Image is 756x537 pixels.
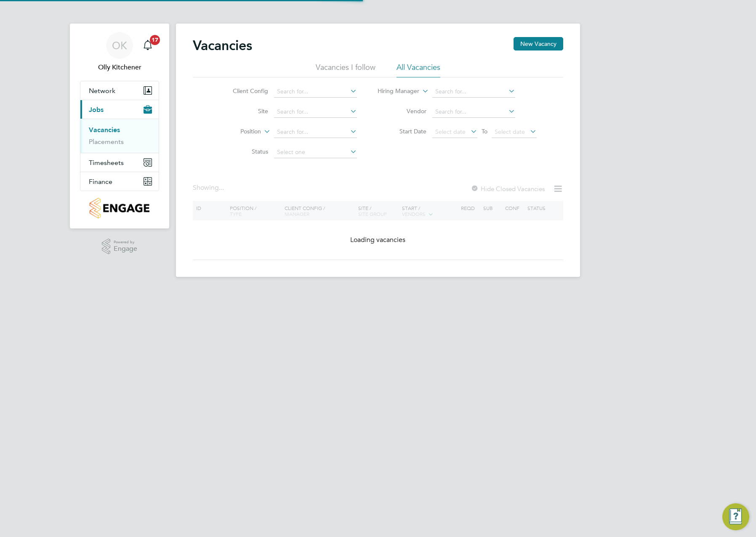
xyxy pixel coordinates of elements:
[220,107,268,115] label: Site
[89,178,112,186] span: Finance
[80,81,159,100] button: Network
[514,37,563,51] button: New Vacancy
[219,183,224,192] span: ...
[90,198,149,218] img: countryside-properties-logo-retina.png
[114,245,137,253] span: Engage
[150,35,160,45] span: 17
[495,128,525,136] span: Select date
[274,146,357,158] input: Select one
[432,86,515,98] input: Search for...
[479,126,490,137] span: To
[80,198,159,218] a: Go to home page
[80,32,159,72] a: OKOlly Kitchener
[220,87,268,95] label: Client Config
[435,128,466,136] span: Select date
[274,86,357,98] input: Search for...
[112,40,127,51] span: OK
[371,87,419,96] label: Hiring Manager
[722,503,749,530] button: Engage Resource Center
[274,126,357,138] input: Search for...
[89,87,115,95] span: Network
[89,159,124,167] span: Timesheets
[80,62,159,72] span: Olly Kitchener
[471,185,545,193] label: Hide Closed Vacancies
[89,126,120,134] a: Vacancies
[397,62,440,77] li: All Vacancies
[80,100,159,119] button: Jobs
[139,32,156,59] a: 17
[274,106,357,118] input: Search for...
[213,128,261,136] label: Position
[316,62,375,77] li: Vacancies I follow
[114,239,137,246] span: Powered by
[70,24,169,229] nav: Main navigation
[193,37,252,54] h2: Vacancies
[193,183,226,192] div: Showing
[80,153,159,172] button: Timesheets
[102,239,138,255] a: Powered byEngage
[89,106,104,114] span: Jobs
[432,106,515,118] input: Search for...
[220,148,268,155] label: Status
[80,119,159,153] div: Jobs
[80,172,159,191] button: Finance
[378,128,426,135] label: Start Date
[89,138,124,146] a: Placements
[378,107,426,115] label: Vendor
